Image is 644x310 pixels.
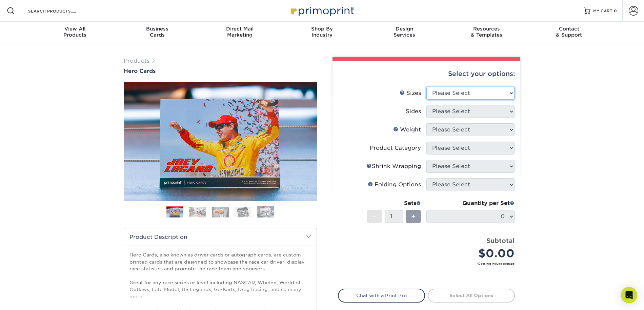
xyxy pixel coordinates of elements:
[363,22,445,43] a: DesignServices
[431,245,515,262] div: $0.00
[426,199,515,207] div: Quantity per Set
[166,207,183,218] img: Hero Cards 01
[116,26,199,32] span: Business
[486,237,515,244] strong: Subtotal
[621,287,637,303] div: Open Intercom Messenger
[593,8,612,14] span: MY CART
[116,26,199,38] div: Cards
[34,26,116,32] span: View All
[288,3,356,18] img: Primoprint
[27,7,94,15] input: SEARCH PRODUCTS.....
[528,26,610,38] div: & Support
[428,289,515,302] a: Select All Options
[281,26,363,32] span: Shop By
[363,26,445,32] span: Design
[124,68,317,74] a: Hero Cards
[189,207,206,217] img: Hero Cards 02
[366,162,421,170] div: Shrink Wrapping
[116,22,199,43] a: BusinessCards
[370,144,421,152] div: Product Category
[281,22,363,43] a: Shop ByIndustry
[445,22,528,43] a: Resources& Templates
[445,26,528,38] div: & Templates
[235,207,251,217] img: Hero Cards 04
[124,81,317,202] img: Hero Cards 01
[34,22,116,43] a: View AllProducts
[411,211,416,222] span: +
[212,207,229,217] img: Hero Cards 03
[367,199,421,207] div: Sets
[528,22,610,43] a: Contact& Support
[614,8,617,13] span: 0
[338,61,515,87] div: Select your options:
[393,126,421,134] div: Weight
[338,289,425,302] a: Chat with a Print Pro
[199,26,281,32] span: Direct Mail
[34,26,116,38] div: Products
[281,26,363,38] div: Industry
[406,107,421,116] div: Sides
[528,26,610,32] span: Contact
[368,181,421,189] div: Folding Options
[343,262,515,266] small: *Does not include postage
[373,211,376,222] span: -
[257,206,274,218] img: Hero Cards 05
[445,26,528,32] span: Resources
[199,26,281,38] div: Marketing
[199,22,281,43] a: Direct MailMarketing
[124,58,149,64] a: Products
[124,228,317,246] h2: Product Description
[400,89,421,97] div: Sizes
[363,26,445,38] div: Services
